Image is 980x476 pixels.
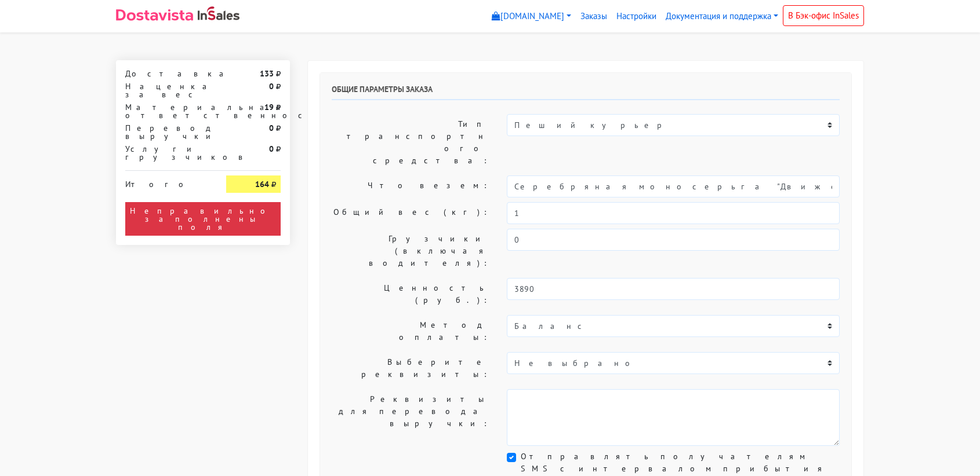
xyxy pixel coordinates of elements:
label: Реквизиты для перевода выручки: [323,389,498,446]
h6: Общие параметры заказа [332,85,840,100]
div: Наценка за вес [117,82,217,98]
strong: 133 [260,68,274,79]
label: Общий вес (кг): [323,202,498,224]
label: Метод оплаты: [323,315,498,347]
a: [DOMAIN_NAME] [487,5,576,28]
strong: 19 [264,102,274,112]
img: Dostavista - срочная курьерская служба доставки [116,9,193,21]
label: Выберите реквизиты: [323,352,498,385]
label: Что везем: [323,175,498,197]
a: В Бэк-офис InSales [783,5,864,26]
strong: 0 [269,81,274,91]
img: InSales [198,6,239,20]
div: Перевод выручки [117,124,217,140]
label: Грузчики (включая водителя): [323,229,498,273]
div: Материальная ответственность [117,103,217,119]
div: Услуги грузчиков [117,145,217,161]
a: Заказы [576,5,612,28]
strong: 0 [269,123,274,133]
label: Тип транспортного средства: [323,114,498,171]
div: Неправильно заполнены поля [125,202,281,236]
a: Настройки [612,5,661,28]
a: Документация и поддержка [661,5,783,28]
label: Ценность (руб.): [323,278,498,310]
div: Итого [125,175,209,188]
strong: 164 [255,179,269,189]
div: Доставка [117,69,217,78]
strong: 0 [269,144,274,154]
